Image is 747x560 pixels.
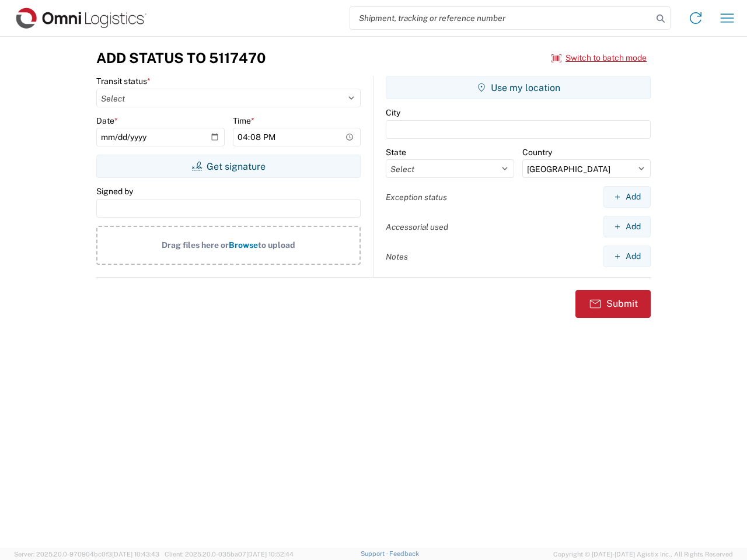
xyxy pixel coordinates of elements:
button: Get signature [96,155,361,178]
button: Switch to batch mode [551,48,647,68]
span: Browse [229,240,258,250]
span: Drag files here or [162,240,229,250]
a: Support [361,550,390,557]
label: Notes [386,251,408,262]
span: Server: 2025.20.0-970904bc0f3 [14,551,159,558]
input: Shipment, tracking or reference number [350,7,652,29]
span: to upload [258,240,295,250]
label: Date [96,116,118,126]
label: Time [233,116,254,126]
button: Submit [575,290,651,318]
span: Client: 2025.20.0-035ba07 [165,551,294,558]
label: Signed by [96,186,133,197]
a: Feedback [389,550,419,557]
button: Add [603,186,651,208]
h3: Add Status to 5117470 [96,50,266,66]
button: Use my location [386,76,651,99]
button: Add [603,246,651,267]
span: [DATE] 10:52:44 [246,551,294,558]
label: Transit status [96,76,151,86]
label: Country [522,147,552,157]
span: [DATE] 10:43:43 [112,551,159,558]
label: City [386,107,400,118]
span: Copyright © [DATE]-[DATE] Agistix Inc., All Rights Reserved [553,549,733,559]
label: Accessorial used [386,222,448,232]
button: Add [603,216,651,237]
label: State [386,147,406,157]
label: Exception status [386,192,447,202]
